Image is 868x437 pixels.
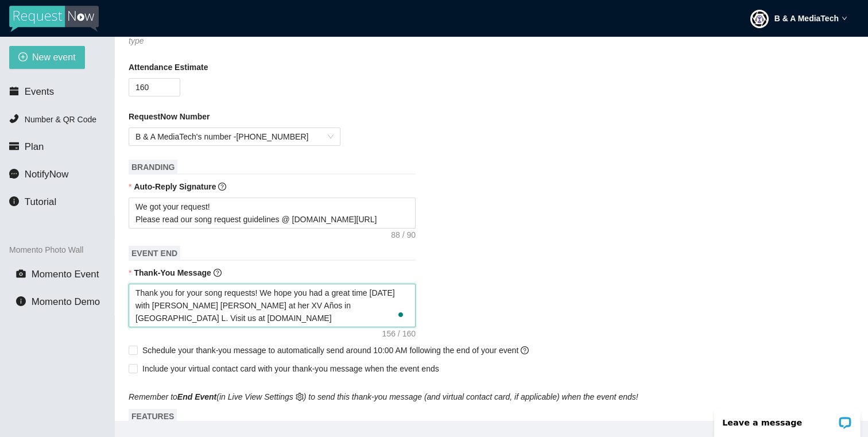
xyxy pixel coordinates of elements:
[25,141,44,152] span: Plan
[129,392,638,401] i: Remember to (in Live View Settings ) to send this thank-you message (and virtual contact card, if...
[25,196,56,207] span: Tutorial
[9,141,19,151] span: credit-card
[129,160,177,175] span: BRANDING
[521,346,529,354] span: question-circle
[134,268,211,277] b: Thank-You Message
[25,169,68,180] span: NotifyNow
[135,128,334,145] span: B & A MediaTech's number - [PHONE_NUMBER]
[707,401,868,437] iframe: LiveChat chat widget
[32,50,76,64] span: New event
[9,196,19,206] span: info-circle
[9,114,19,123] span: phone
[177,392,216,401] b: End Event
[25,86,54,97] span: Events
[129,61,208,74] b: Attendance Estimate
[774,14,839,23] strong: B & A MediaTech
[142,364,439,373] span: Include your virtual contact card with your thank-you message when the event ends
[134,182,216,191] b: Auto-Reply Signature
[25,115,96,124] span: Number & QR Code
[129,198,416,229] textarea: We got your request! Please read our song request guidelines @ [DOMAIN_NAME][URL]
[9,169,19,179] span: message
[842,16,847,21] span: down
[129,284,416,327] textarea: To enrich screen reader interactions, please activate Accessibility in Grammarly extension settings
[129,110,210,123] b: RequestNow Number
[16,269,26,279] span: camera
[16,296,26,306] span: info-circle
[9,86,19,96] span: calendar
[32,296,100,307] span: Momento Demo
[18,52,28,63] span: plus-circle
[214,269,222,277] span: question-circle
[218,183,226,191] span: question-circle
[9,6,99,32] img: RequestNow
[9,46,85,69] button: plus-circleNew event
[142,346,529,355] span: Schedule your thank-you message to automatically send around 10:00 AM following the end of your e...
[750,10,769,28] img: ACg8ocLQ1c1YLjY2py9pqq18_tJB4-BAXzC3MAJvhDLHjCAZ0GLj6FAH=s96-c
[129,409,177,424] span: FEATURES
[296,393,304,401] span: setting
[129,246,180,261] span: EVENT END
[32,269,99,280] span: Momento Event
